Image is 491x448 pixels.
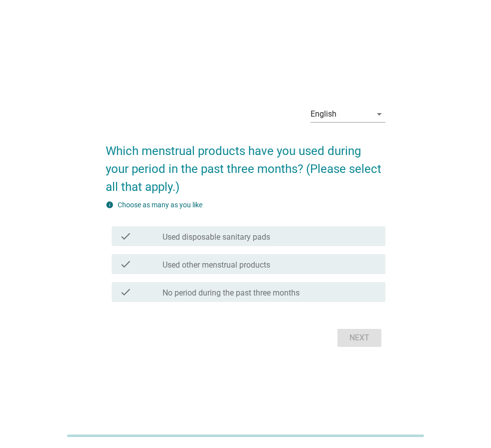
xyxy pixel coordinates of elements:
[163,260,270,270] label: Used other menstrual products
[373,108,385,120] i: arrow_drop_down
[120,230,132,242] i: check
[163,232,270,242] label: Used disposable sanitary pads
[120,286,132,298] i: check
[106,201,114,209] i: info
[118,201,202,209] label: Choose as many as you like
[120,258,132,270] i: check
[163,288,300,298] label: No period during the past three months
[311,110,336,119] div: English
[106,132,385,196] h2: Which menstrual products have you used during your period in the past three months? (Please selec...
